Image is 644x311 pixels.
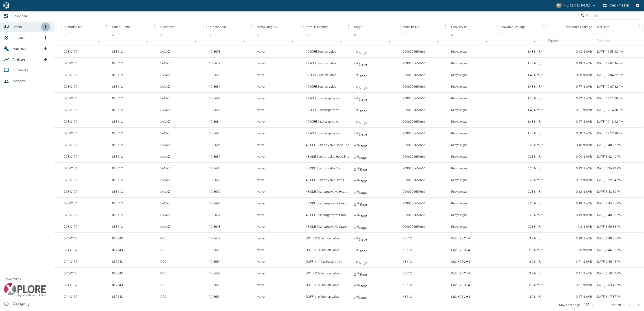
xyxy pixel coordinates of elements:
[13,21,61,33] div: Location
[449,69,497,81] div: Recycle gas
[296,39,301,44] button: Operator
[158,69,207,81] div: LANAZ
[13,58,25,61] span: Analyses
[255,104,304,116] div: valve
[55,24,61,30] button: Menu
[255,92,304,104] div: valve
[546,174,594,186] div: 0.07 Nm³/h
[403,33,405,37] label: Is
[255,186,304,197] div: valve
[497,197,546,209] div: 0.23 Nm³/h
[255,81,304,92] div: valve
[209,33,211,37] label: Is
[400,279,449,291] div: K3612
[255,69,304,81] div: valve
[546,267,594,279] div: 3.47 Nm³/h
[394,24,400,30] button: Menu
[497,69,546,81] div: 1.48 Nm³/h
[13,36,25,39] span: Products
[449,221,497,232] div: Recycle gas
[158,104,207,116] div: LANAZ
[110,46,158,57] div: 855612
[539,24,546,30] button: Menu
[304,151,352,162] div: 48 CDE Suction valve Head End
[594,139,643,151] div: 8/19/2025 - 1:48:27 PM
[255,127,304,139] div: valve
[304,244,352,256] div: DOFF-110 Suction valve
[199,39,204,44] button: Operator
[594,197,643,209] div: 8/19/2025 - 3:45:37 PM
[110,104,158,116] div: 855612
[13,68,28,72] span: Comments
[110,174,158,186] div: 855612
[110,256,158,267] div: 857643
[110,267,158,279] div: 857643
[497,92,546,104] div: 1.48 Nm³/h
[255,221,304,232] div: valve
[255,256,304,267] div: valve
[158,92,207,104] div: LANAZ
[61,104,110,116] div: G23-0171
[207,57,255,69] div: 10-5679
[207,174,255,186] div: 10-5689
[110,186,158,197] div: 855612
[61,232,110,244] div: G14-0137
[556,3,562,8] div: BK
[110,221,158,232] div: 855612
[559,24,566,30] button: Sort
[255,162,304,174] div: valve
[400,221,449,232] div: 909000665/666
[362,24,368,30] button: Sort
[594,174,643,186] div: 8/19/2025 - 3:39:54 PM
[594,256,643,267] div: 8/18/2025 - 2:55:45 PM
[345,39,350,44] button: Operator
[594,69,643,81] div: 8/19/2025 - 12:04:32 PM
[304,127,352,139] div: 122CFE Discharge valve
[207,221,255,232] div: 10-5693
[248,24,255,30] button: Menu
[82,24,88,30] button: Sort
[207,209,255,221] div: 10-5692
[61,209,110,221] div: G23-0171
[41,44,50,53] a: new /machines
[200,24,207,30] button: Menu
[329,24,335,30] button: Sort
[636,24,643,30] button: Menu
[41,22,50,31] a: new /order/list/0
[207,92,255,104] div: 10-5682
[41,33,50,42] a: new /product/list/0
[207,256,255,267] div: 10-5651
[277,24,283,30] button: Sort
[158,279,207,291] div: PDO
[112,33,114,37] label: Is
[497,186,546,197] div: 0.23 Nm³/h
[546,162,594,174] div: 0.12 Nm³/h
[304,221,352,232] div: 48 CDE Discharge valve Crank End
[61,256,110,267] div: G14-0137
[61,174,110,186] div: G23-0171
[400,232,449,244] div: K3612
[594,92,643,104] div: 8/19/2025 - 12:11:10 PM
[151,24,158,30] button: Menu
[594,81,643,92] div: 8/19/2025 - 12:07:32 PM
[449,139,497,151] div: Recycle gas
[158,197,207,209] div: LANAZ
[497,244,546,256] div: 3.9 Nm³/h
[546,221,594,232] div: 0.2 Nm³/h
[306,33,308,37] label: Is
[594,221,643,232] div: 8/19/2025 - 3:50:53 PM
[304,186,352,197] div: 48 CDE Discharge valve Head End
[110,197,158,209] div: 855612
[449,174,497,186] div: Recycle gas
[400,209,449,221] div: 909000665/666
[500,33,502,37] label: Is
[255,267,304,279] div: valve
[497,256,546,267] div: 3.9 Nm³/h
[609,24,616,30] button: Sort
[400,197,449,209] div: 909000665/666
[304,209,352,221] div: 48 CDE Discharge valve Crank End
[497,209,546,221] div: 0.23 Nm³/h
[497,139,546,151] div: 0.23 Nm³/h
[442,24,449,30] button: Menu
[400,151,449,162] div: 909000665/666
